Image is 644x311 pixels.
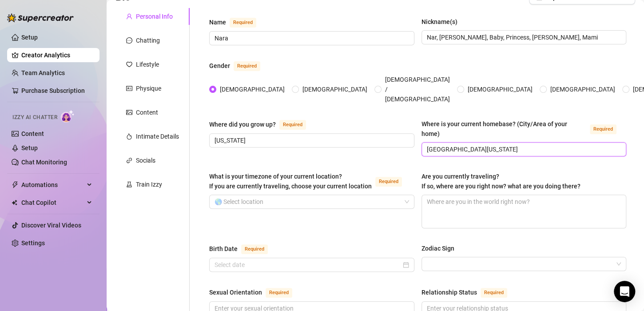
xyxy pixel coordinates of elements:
[427,144,620,154] input: Where is your current homebase? (City/Area of your home)
[126,157,132,163] span: link
[421,119,587,139] div: Where is your current homebase? (City/Area of your home)
[421,17,457,27] div: Nickname(s)
[464,84,536,94] span: [DEMOGRAPHIC_DATA]
[126,13,132,20] span: user
[230,18,256,28] span: Required
[427,32,620,42] input: Nickname(s)
[209,60,270,71] label: Gender
[209,119,316,130] label: Where did you grow up?
[21,222,81,229] a: Discover Viral Videos
[21,195,84,210] span: Chat Copilot
[136,36,160,45] div: Chatting
[21,48,92,62] a: Creator Analytics
[209,173,372,190] span: What is your timezone of your current location? If you are currently traveling, choose your curre...
[266,288,292,298] span: Required
[279,120,306,130] span: Required
[241,244,268,254] span: Required
[421,243,461,253] label: Zodiac Sign
[299,84,371,94] span: [DEMOGRAPHIC_DATA]
[209,243,278,254] label: Birth Date
[209,61,230,71] div: Gender
[421,287,517,298] label: Relationship Status
[215,33,407,43] input: Name
[21,178,84,192] span: Automations
[21,144,38,152] a: Setup
[209,17,266,28] label: Name
[136,60,159,69] div: Lifestyle
[421,243,454,253] div: Zodiac Sign
[61,110,75,123] img: AI Chatter
[481,288,507,298] span: Required
[215,136,407,145] input: Where did you grow up?
[126,109,132,116] span: picture
[136,155,155,165] div: Socials
[21,69,65,76] a: Team Analytics
[590,124,616,134] span: Required
[375,177,402,187] span: Required
[136,132,179,141] div: Intimate Details
[21,159,67,166] a: Chat Monitoring
[209,17,226,27] div: Name
[382,75,453,104] span: [DEMOGRAPHIC_DATA] / [DEMOGRAPHIC_DATA]
[234,61,260,71] span: Required
[126,37,132,44] span: message
[614,281,635,302] div: Open Intercom Messenger
[421,173,580,190] span: Are you currently traveling? If so, where are you right now? what are you doing there?
[21,130,44,137] a: Content
[216,84,288,94] span: [DEMOGRAPHIC_DATA]
[136,84,161,93] div: Physique
[209,120,276,129] div: Where did you grow up?
[126,133,132,140] span: fire
[215,260,401,270] input: Birth Date
[136,179,162,189] div: Train Izzy
[547,84,619,94] span: [DEMOGRAPHIC_DATA]
[421,17,464,27] label: Nickname(s)
[21,239,45,247] a: Settings
[209,287,262,297] div: Sexual Orientation
[421,119,627,139] label: Where is your current homebase? (City/Area of your home)
[21,87,85,94] a: Purchase Subscription
[209,244,238,254] div: Birth Date
[7,13,74,22] img: logo-BBDzfeDw.svg
[12,181,19,188] span: thunderbolt
[21,34,38,41] a: Setup
[136,108,158,117] div: Content
[421,287,477,297] div: Relationship Status
[126,181,132,187] span: experiment
[12,199,17,206] img: Chat Copilot
[126,61,132,68] span: heart
[209,287,302,298] label: Sexual Orientation
[12,113,57,122] span: Izzy AI Chatter
[136,12,173,21] div: Personal Info
[126,85,132,92] span: idcard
